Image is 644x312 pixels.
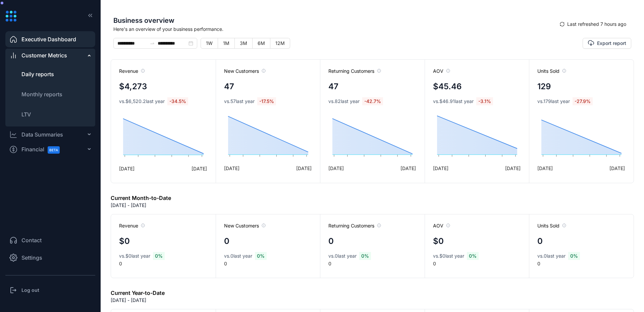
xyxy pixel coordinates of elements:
span: New Customers [224,222,266,229]
span: to [150,41,155,46]
div: 0 [111,214,216,278]
span: Revenue [119,222,145,229]
span: Business overview [113,15,555,25]
span: vs. 82 last year [328,98,360,105]
span: 1W [206,40,213,46]
span: LTV [21,111,31,118]
span: [DATE] [328,165,344,172]
span: Contact [21,236,42,244]
span: vs. 57 last year [224,98,255,105]
span: vs. $0 last year [433,253,464,259]
span: Financial [21,142,66,157]
span: vs. 0 last year [537,253,566,259]
span: [DATE] [505,165,521,172]
h4: $0 [119,235,130,247]
h6: Current Year-to-Date [111,289,165,297]
span: Returning Customers [328,222,381,229]
h4: $0 [433,235,444,247]
span: vs. 179 last year [537,98,570,105]
span: sync [560,22,565,27]
p: [DATE] - [DATE] [111,297,146,304]
h4: 47 [224,81,234,93]
span: 1M [223,40,229,46]
button: Export report [583,38,631,49]
div: 0 [216,214,320,278]
span: [DATE] [224,165,239,172]
span: -3.1 % [476,97,493,105]
span: [DATE] [400,165,416,172]
h6: Current Month-to-Date [111,194,171,202]
span: -42.7 % [362,97,383,105]
span: Units Sold [537,222,566,229]
div: 0 [425,214,529,278]
h4: $4,273 [119,81,147,93]
span: 0 % [467,252,479,260]
span: [DATE] [296,165,312,172]
div: 0 [529,214,634,278]
span: vs. $6,520.2 last year [119,98,165,105]
span: vs. 0 last year [328,253,357,259]
span: 12M [275,40,285,46]
h4: 0 [224,235,229,247]
span: BETA [48,146,60,154]
span: Units Sold [537,68,566,74]
span: [DATE] [537,165,553,172]
span: 0 % [359,252,371,260]
p: [DATE] - [DATE] [111,202,146,209]
span: Customer Metrics [21,51,67,59]
span: Daily reports [21,71,54,77]
span: [DATE] [119,165,135,172]
div: Data Summaries [21,131,63,139]
span: 0 % [153,252,165,260]
span: vs. $46.91 last year [433,98,474,105]
span: 0 % [255,252,267,260]
span: [DATE] [609,165,625,172]
span: [DATE] [433,165,448,172]
div: 0 [320,214,425,278]
span: [DATE] [192,165,207,172]
h4: 0 [537,235,543,247]
span: 0 % [568,252,580,260]
span: 3M [240,40,247,46]
span: New Customers [224,68,266,74]
span: Settings [21,254,42,262]
h4: $45.46 [433,81,462,93]
h4: 129 [537,81,551,93]
span: vs. $0 last year [119,253,150,259]
span: Export report [597,40,626,47]
span: Monthly reports [21,91,62,98]
span: Here's an overview of your business performance. [113,25,555,33]
span: AOV [433,68,450,74]
h4: 47 [328,81,338,93]
span: -34.5 % [167,97,188,105]
span: -17.5 % [257,97,276,105]
span: Executive Dashboard [21,35,76,43]
span: swap-right [150,41,155,46]
h4: 0 [328,235,334,247]
span: Returning Customers [328,68,381,74]
button: syncLast refreshed 7 hours ago [555,19,631,30]
span: Revenue [119,68,145,74]
span: -27.9 % [573,97,593,105]
span: Last refreshed 7 hours ago [567,20,626,28]
h3: Log out [21,287,39,294]
span: vs. 0 last year [224,253,252,259]
span: 6M [258,40,265,46]
span: AOV [433,222,450,229]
